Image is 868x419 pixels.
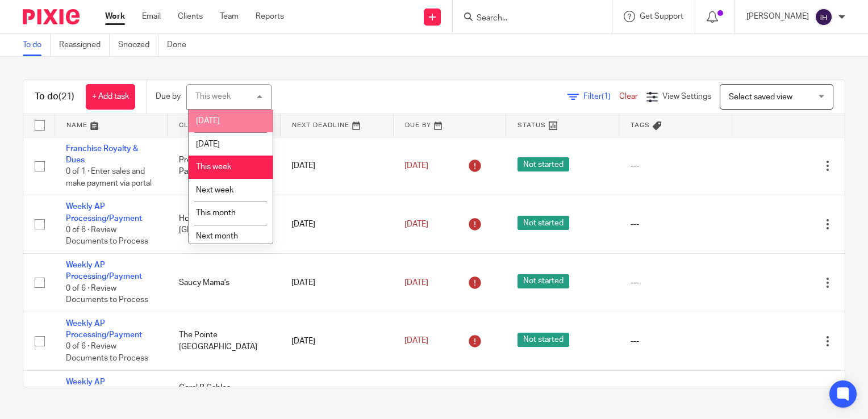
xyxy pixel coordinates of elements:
[662,93,711,100] span: View Settings
[118,34,158,56] a: Snoozed
[631,122,650,128] span: Tags
[631,160,721,171] div: ---
[196,186,233,194] span: Next week
[518,333,569,347] span: Not started
[583,93,619,100] span: Filter
[729,93,792,101] span: Select saved view
[196,232,238,240] span: Next month
[168,254,281,312] td: Saucy Mama's
[66,343,148,363] span: 0 of 6 · Review Documents to Process
[23,9,80,24] img: Pixie
[196,117,220,125] span: [DATE]
[746,11,809,22] p: [PERSON_NAME]
[631,336,721,347] div: ---
[631,219,721,230] div: ---
[59,34,110,56] a: Reassigned
[815,8,833,26] img: svg%3E
[404,220,428,228] span: [DATE]
[66,145,138,164] a: Franchise Royalty & Dues
[66,378,142,397] a: Weekly AP Processing/Payment
[156,91,181,102] p: Due by
[35,91,74,103] h1: To do
[220,11,239,22] a: Team
[66,284,148,304] span: 0 of 6 · Review Documents to Process
[602,93,611,100] span: (1)
[66,203,142,222] a: Weekly AP Processing/Payment
[66,167,152,187] span: 0 of 1 · Enter sales and make payment via portal
[23,34,51,56] a: To do
[168,137,281,195] td: Progressive Pizza Partners
[280,137,393,195] td: [DATE]
[66,226,148,246] span: 0 of 6 · Review Documents to Process
[619,93,638,100] a: Clear
[142,11,161,22] a: Email
[59,92,74,101] span: (21)
[280,195,393,254] td: [DATE]
[168,195,281,254] td: Howlin Bird [GEOGRAPHIC_DATA]
[196,209,236,217] span: This month
[518,157,569,171] span: Not started
[178,11,203,22] a: Clients
[404,162,428,170] span: [DATE]
[280,312,393,370] td: [DATE]
[195,93,231,100] div: This week
[404,337,428,345] span: [DATE]
[631,277,721,288] div: ---
[66,320,142,339] a: Weekly AP Processing/Payment
[105,11,125,22] a: Work
[518,274,569,288] span: Not started
[280,254,393,312] td: [DATE]
[168,312,281,370] td: The Pointe [GEOGRAPHIC_DATA]
[196,163,231,171] span: This week
[86,84,135,110] a: + Add task
[404,279,428,287] span: [DATE]
[640,12,683,20] span: Get Support
[518,216,569,230] span: Not started
[475,14,578,24] input: Search
[167,34,195,56] a: Done
[196,140,220,148] span: [DATE]
[256,11,284,22] a: Reports
[66,261,142,280] a: Weekly AP Processing/Payment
